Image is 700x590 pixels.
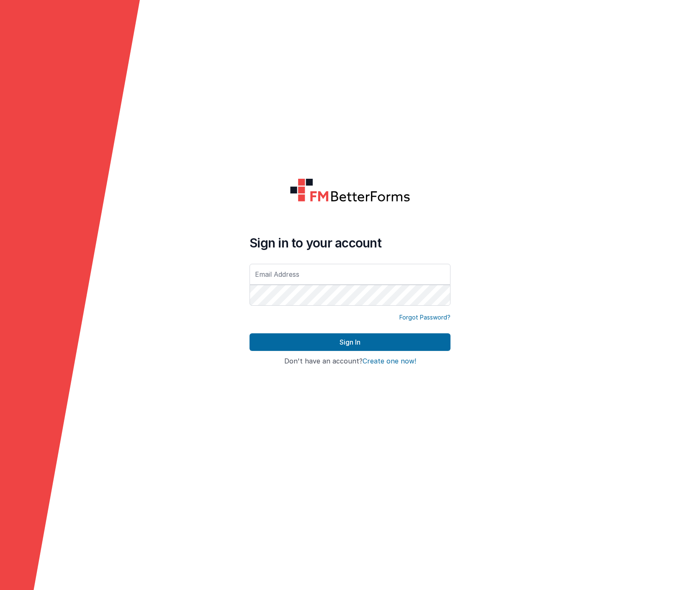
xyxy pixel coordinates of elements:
input: Email Address [250,264,450,285]
button: Create one now! [363,358,416,365]
h4: Sign in to your account [250,235,450,250]
h4: Don't have an account? [250,358,450,365]
button: Sign In [250,333,450,351]
a: Forgot Password? [399,313,450,322]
